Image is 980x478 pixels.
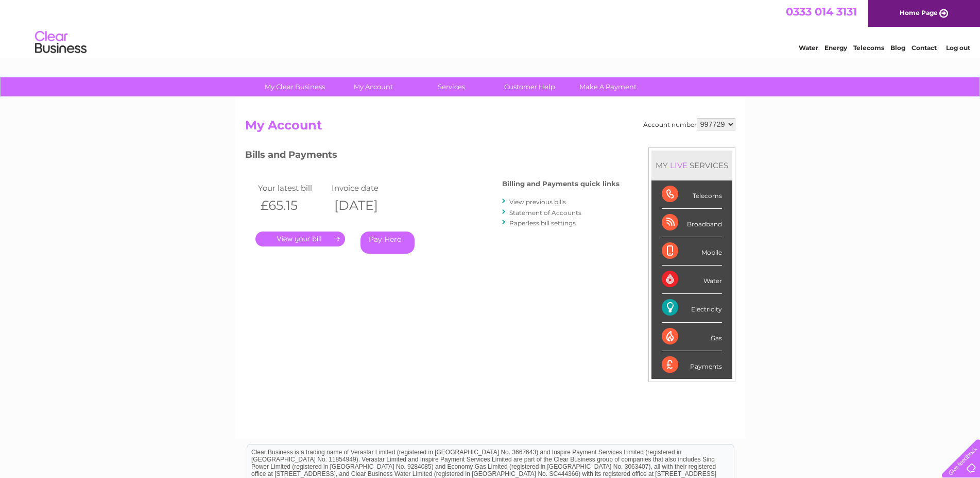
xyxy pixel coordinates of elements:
[853,44,884,52] a: Telecoms
[409,77,494,96] a: Services
[662,237,722,266] div: Mobile
[329,195,403,216] th: [DATE]
[502,180,620,188] h4: Billing and Payments quick links
[245,118,735,138] h2: My Account
[662,266,722,294] div: Water
[799,44,818,52] a: Water
[662,294,722,322] div: Electricity
[255,232,345,246] a: .
[329,181,403,195] td: Invoice date
[824,44,847,52] a: Energy
[668,160,690,170] div: LIVE
[946,44,970,52] a: Log out
[643,118,735,130] div: Account number
[890,44,905,52] a: Blog
[662,180,722,209] div: Telecoms
[331,77,416,96] a: My Account
[651,151,732,180] div: MY SERVICES
[509,198,566,206] a: View previous bills
[565,77,650,96] a: Make A Payment
[912,44,937,52] a: Contact
[360,232,415,254] a: Pay Here
[255,181,330,195] td: Your latest bill
[245,147,620,166] h3: Bills and Payments
[487,77,572,96] a: Customer Help
[662,209,722,237] div: Broadband
[662,351,722,379] div: Payments
[662,323,722,351] div: Gas
[252,77,337,96] a: My Clear Business
[786,5,857,18] a: 0333 014 3131
[255,195,330,216] th: £65.15
[247,6,734,50] div: Clear Business is a trading name of Verastar Limited (registered in [GEOGRAPHIC_DATA] No. 3667643...
[509,219,576,227] a: Paperless bill settings
[35,27,87,58] img: logo.png
[509,209,581,217] a: Statement of Accounts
